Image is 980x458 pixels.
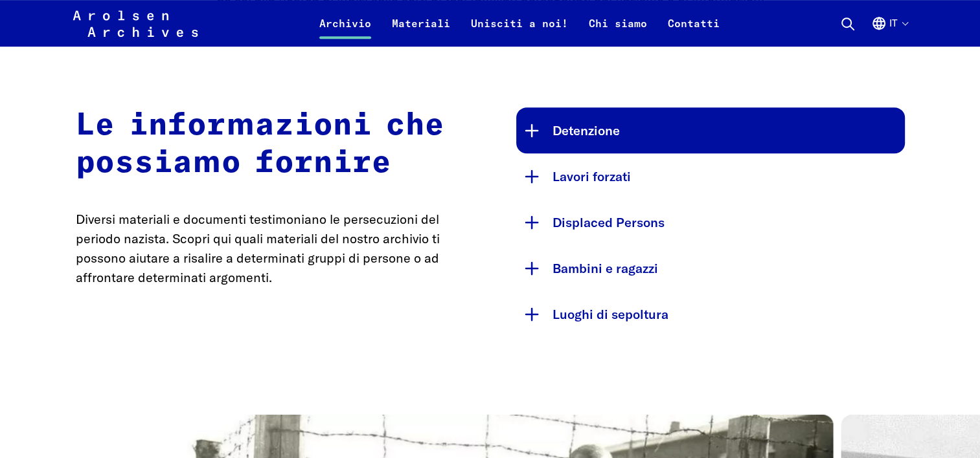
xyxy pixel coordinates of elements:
[461,16,578,47] a: Unisciti a noi!
[871,16,907,47] button: Italiano, selezione lingua
[516,107,905,153] button: Detenzione
[309,8,730,39] nav: Primaria
[76,110,444,179] strong: Le informazioni che possiamo fornire
[516,153,905,199] button: Lavori forzati
[382,16,461,47] a: Materiali
[516,291,905,337] button: Luoghi di sepoltura
[578,16,657,47] a: Chi siamo
[516,245,905,291] button: Bambini e ragazzi
[516,199,905,245] button: Displaced Persons
[309,16,382,47] a: Archivio
[657,16,730,47] a: Contatti
[76,210,464,287] p: Diversi materiali e documenti testimoniano le persecuzioni del periodo nazista. Scopri qui quali ...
